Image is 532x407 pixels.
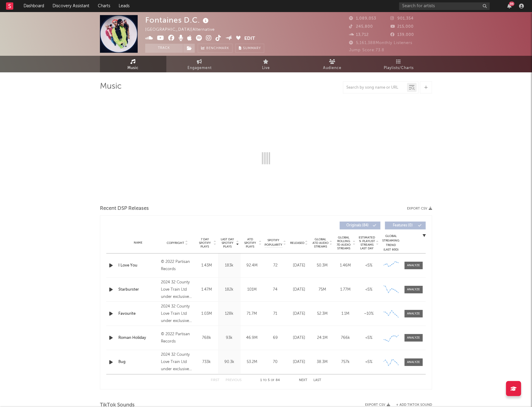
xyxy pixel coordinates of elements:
span: 245,800 [349,25,373,29]
button: Next [299,379,307,382]
div: 128k [220,311,239,317]
div: 90.3k [220,359,239,365]
div: Global Streaming Trend (Last 60D) [382,234,400,252]
div: 50.3M [312,263,332,269]
button: First [211,379,220,382]
span: Recent DSP Releases [100,205,149,212]
div: 72 [265,263,286,269]
div: 182k [220,287,239,293]
div: 1.1M [335,311,356,317]
button: Export CSV [365,403,390,407]
span: 5,161,388 Monthly Listeners [349,41,412,45]
div: 1.46M [335,263,356,269]
div: 757k [335,359,356,365]
a: Starburster [118,287,158,293]
div: 74 [265,287,286,293]
button: + Add TikTok Sound [390,403,432,407]
button: Track [145,44,183,53]
a: Playlists/Charts [366,56,432,72]
button: + Add TikTok Sound [396,403,432,407]
span: 13,712 [349,33,369,37]
button: Edit [245,35,255,43]
div: 53.2M [242,359,262,365]
div: [DATE] [289,335,309,341]
span: Live [262,65,270,72]
a: I Love You [118,263,158,269]
div: 93k [220,335,239,341]
span: Estimated % Playlist Streams Last Day [359,236,375,250]
div: 2024 32 County Love Train Ltd under exclusive license to XL Recordings Ltd [161,303,194,325]
button: Previous [226,379,242,382]
span: Audience [323,65,342,72]
div: <5% [359,359,379,365]
span: Global Rolling 7D Audio Streams [335,236,352,250]
div: 24.1M [312,335,332,341]
span: Benchmark [206,45,229,52]
a: Engagement [166,56,233,72]
div: © 2022 Partisan Records [161,331,194,345]
a: Live [233,56,299,72]
div: 38.3M [312,359,332,365]
div: Fontaines D.C. [145,15,210,25]
span: Released [290,241,304,245]
div: [DATE] [289,263,309,269]
div: 52.3M [312,311,332,317]
button: Summary [236,44,264,53]
div: 70 [265,359,286,365]
a: Benchmark [198,44,232,53]
button: Last [313,379,321,382]
span: 7 Day Spotify Plays [197,238,213,248]
span: Summary [243,47,261,50]
div: © 2022 Partisan Records [161,258,194,273]
span: ATD Spotify Plays [242,238,258,248]
button: Export CSV [407,207,432,210]
span: 1,089,053 [349,17,376,21]
div: 1.77M [335,287,356,293]
div: Name [118,241,158,245]
span: Spotify Popularity [265,238,283,247]
div: 2024 32 County Love Train Ltd under exclusive license to XL Recordings Ltd [161,279,194,301]
div: 1.43M [197,263,216,269]
div: 71 [265,311,286,317]
a: Roman Holiday [118,335,158,341]
button: Originals(84) [340,222,380,229]
div: 766k [335,335,356,341]
div: 1.03M [197,311,216,317]
span: of [271,379,275,382]
div: 183k [220,263,239,269]
div: 101M [242,287,262,293]
span: Last Day Spotify Plays [220,238,236,248]
input: Search for artists [399,2,490,10]
span: Music [128,65,139,72]
span: Originals ( 84 ) [344,224,371,227]
div: 2024 32 County Love Train Ltd under exclusive license to XL Recordings Ltd [161,351,194,373]
span: Global ATD Audio Streams [312,238,329,248]
span: Copyright [167,241,184,245]
span: 215,000 [391,25,414,29]
span: Engagement [187,65,212,72]
div: [GEOGRAPHIC_DATA] | Alternative [145,26,222,33]
a: Music [100,56,166,72]
div: 92.4M [242,263,262,269]
div: <5% [359,287,379,293]
span: 139,000 [391,33,414,37]
div: ~ 10 % [359,311,379,317]
button: Features(0) [385,222,426,229]
div: [DATE] [289,359,309,365]
a: Bug [118,359,158,365]
div: 86 [509,2,514,6]
span: 901,354 [391,17,414,21]
button: 86 [507,4,511,8]
div: 768k [197,335,216,341]
div: 71.7M [242,311,262,317]
div: 733k [197,359,216,365]
div: 69 [265,335,286,341]
div: 75M [312,287,332,293]
span: to [263,379,267,382]
a: Favourite [118,311,158,317]
div: 46.9M [242,335,262,341]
